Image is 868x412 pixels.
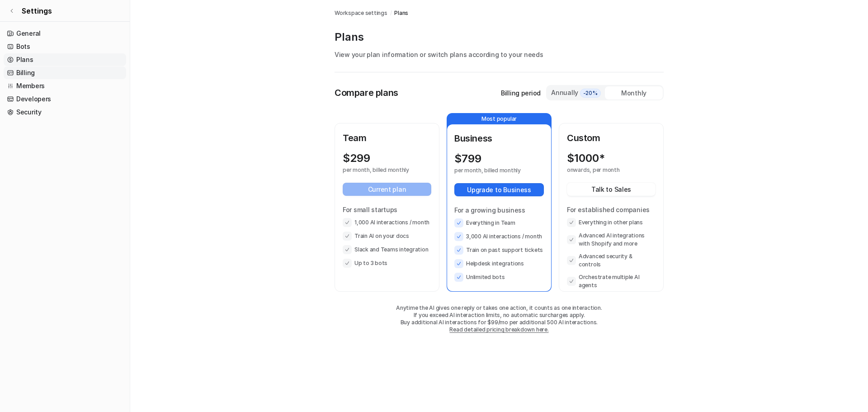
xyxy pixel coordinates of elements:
[567,152,605,165] p: $ 1000*
[454,273,544,282] li: Unlimited bots
[449,326,548,333] a: Read detailed pricing breakdown here.
[4,40,126,53] a: Bots
[4,27,126,40] a: General
[343,166,415,174] p: per month, billed monthly
[335,319,664,326] p: Buy additional AI interactions for $99/mo per additional 500 AI interactions.
[335,30,664,44] p: Plans
[335,312,664,319] p: If you exceed AI interaction limits, no automatic surcharges apply.
[567,183,656,196] button: Talk to Sales
[343,205,431,214] p: For small startups
[605,86,663,99] div: Monthly
[4,80,126,92] a: Members
[335,9,387,17] a: Workspace settings
[501,88,541,98] p: Billing period
[454,218,544,227] li: Everything in Team
[567,273,656,289] li: Orchestrate multiple AI agents
[454,183,544,196] button: Upgrade to Business
[567,131,656,145] p: Custom
[567,166,639,174] p: onwards, per month
[454,259,544,268] li: Helpdesk integrations
[454,132,544,145] p: Business
[4,66,126,79] a: Billing
[343,232,431,241] li: Train AI on your docs
[394,9,408,17] a: Plans
[567,252,656,269] li: Advanced security & controls
[567,218,656,227] li: Everything in other plans
[4,53,126,66] a: Plans
[447,114,551,124] p: Most popular
[454,232,544,241] li: 3,000 AI interactions / month
[580,89,601,98] span: -20%
[343,152,370,165] p: $ 299
[343,131,431,145] p: Team
[343,183,431,196] button: Current plan
[343,245,431,254] li: Slack and Teams integration
[335,304,664,312] p: Anytime the AI gives one reply or takes one action, it counts as one interaction.
[454,205,544,215] p: For a growing business
[454,152,481,165] p: $ 799
[343,218,431,227] li: 1,000 AI interactions / month
[551,88,601,98] div: Annually
[335,50,664,59] p: View your plan information or switch plans according to your needs
[4,106,126,118] a: Security
[567,205,656,214] p: For established companies
[4,93,126,105] a: Developers
[390,9,392,17] span: /
[22,5,52,16] span: Settings
[335,86,398,99] p: Compare plans
[454,246,544,255] li: Train on past support tickets
[343,259,431,268] li: Up to 3 bots
[454,167,528,174] p: per month, billed monthly
[567,232,656,248] li: Advanced AI integrations with Shopify and more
